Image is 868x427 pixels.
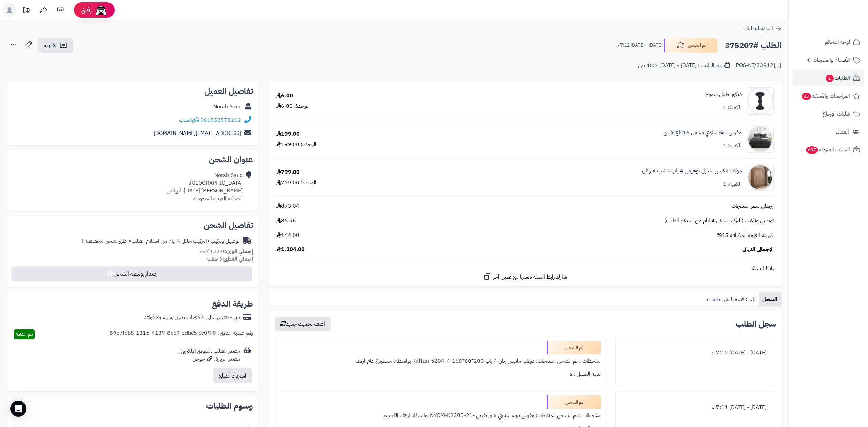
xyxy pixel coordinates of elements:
[736,320,776,328] h3: سجل الطلب
[10,401,26,417] div: Open Intercom Messenger
[82,237,130,245] span: ( طرق شحن مخصصة )
[664,217,774,225] span: توصيل وتركيب (التركيب خلال 4 ايام من استلام الطلب)
[793,88,864,104] a: المراجعات والأسئلة23
[825,73,850,83] span: الطلبات
[704,292,759,306] a: تابي : قسمها على دفعات
[12,156,253,164] h2: عنوان الشحن
[276,130,300,138] div: 199.00
[806,146,818,154] span: 637
[276,102,310,110] div: الوحدة: 6.00
[736,62,782,70] div: POS-NT/23912
[638,62,730,69] div: تاريخ الطلب : [DATE] - [DATE] 4:07 ص
[813,55,850,65] span: الأقسام والمنتجات
[276,202,299,210] span: 873.04
[276,168,300,176] div: 799.00
[759,292,782,306] a: السجل
[723,180,742,188] div: الكمية: 1
[12,402,253,410] h2: وسوم الطلبات
[743,24,773,33] span: العودة للطلبات
[222,255,253,263] strong: إجمالي القطع:
[276,231,299,239] span: 144.00
[743,24,782,33] a: العودة للطلبات
[664,129,742,137] a: مفرش نيوم شتوي مخمل 6 قطع نفرين
[179,116,199,124] a: واتساب
[167,171,243,202] div: Norah Saud [GEOGRAPHIC_DATA]، [PERSON_NAME] [DATE]، الرياض المملكة العربية السعودية
[793,70,864,86] a: الطلبات1
[213,103,242,111] a: Norah Saud
[276,217,296,225] span: 86.96
[616,42,663,49] small: [DATE] - [DATE] 7:12 م
[179,347,240,363] div: مصدر الطلب :الموقع الإلكتروني
[620,401,772,414] div: [DATE] - [DATE] 7:11 م
[199,247,253,256] small: 13.00 كجم
[620,346,772,360] div: [DATE] - [DATE] 7:12 م
[742,246,774,253] span: الإجمالي النهائي
[212,300,253,308] h2: طريقة الدفع
[805,145,850,155] span: السلات المتروكة
[793,142,864,158] a: السلات المتروكة637
[11,266,252,281] button: إصدار بوليصة الشحن
[224,247,253,256] strong: إجمالي الوزن:
[206,255,253,263] small: 3 قطعة
[200,116,241,124] a: 966553578262
[705,90,742,98] a: ديكور حامل شموع
[642,167,742,175] a: دولاب ملابس ستايل بوهيمي 4 باب خشب × راتان
[493,273,567,281] span: شارك رابط السلة نفسها مع عميل آخر
[802,93,811,100] span: 23
[664,38,718,53] button: تم الشحن
[44,41,58,49] span: الفاتورة
[278,354,601,368] div: ملاحظات : تم الشحن المنتجات: دولاب ملابس رتان 4 باب 200*60*160-Rattan-5204-4 بواسطة: مستودع عام ارفف
[82,237,239,245] div: توصيل وتركيب (التركيب خلال 4 ايام من استلام الطلب)
[276,92,293,100] div: 6.00
[747,164,773,191] img: 1749977265-1-90x90.jpg
[38,38,73,53] a: الفاتورة
[723,104,742,111] div: الكمية: 1
[12,87,253,95] h2: تفاصيل العميل
[276,246,305,253] span: 1,104.00
[793,124,864,140] a: العملاء
[16,330,33,338] span: تم الدفع
[81,6,92,14] span: رفيق
[278,368,601,381] div: تنبيه العميل : لا
[747,126,773,153] img: 1734447723-110202020131-90x90.jpg
[547,395,601,409] div: تم الشحن
[110,329,253,339] div: رقم عملية الدفع : 89e7fbb8-1315-4139-8cb9-edbc5fcc09f0
[793,34,864,50] a: لوحة التحكم
[825,37,850,47] span: لوحة التحكم
[276,141,316,148] div: الوحدة: 199.00
[483,272,567,281] a: شارك رابط السلة نفسها مع عميل آخر
[12,221,253,229] h2: تفاصيل الشحن
[213,368,252,383] button: استرداد المبلغ
[271,265,779,272] div: رابط السلة
[826,75,834,82] span: 1
[725,39,782,53] h2: الطلب #375207
[154,129,241,137] a: [EMAIL_ADDRESS][DOMAIN_NAME]
[276,179,316,187] div: الوحدة: 799.00
[547,341,601,354] div: تم الشحن
[144,313,240,321] div: تابي - قسّمها على 4 دفعات بدون رسوم ولا فوائد
[723,142,742,150] div: الكمية: 1
[18,3,35,19] a: تحديثات المنصة
[801,91,850,101] span: المراجعات والأسئلة
[823,109,850,119] span: طلبات الإرجاع
[836,127,849,137] span: العملاء
[278,409,601,422] div: ملاحظات : تم الشحن المنتجات: مفرش نيوم شتوي 6 ق نفرين -NYOM-K2305-21 بواسطة: ارفف القصيم
[731,202,774,210] span: إجمالي سعر المنتجات
[275,317,331,331] button: أضف تحديث جديد
[793,106,864,122] a: طلبات الإرجاع
[747,87,773,115] img: 1726331484-110319010047-90x90.jpg
[94,3,108,17] img: ai-face.png
[179,355,240,363] div: مصدر الزيارة: جوجل
[717,231,774,239] span: ضريبة القيمة المضافة 15%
